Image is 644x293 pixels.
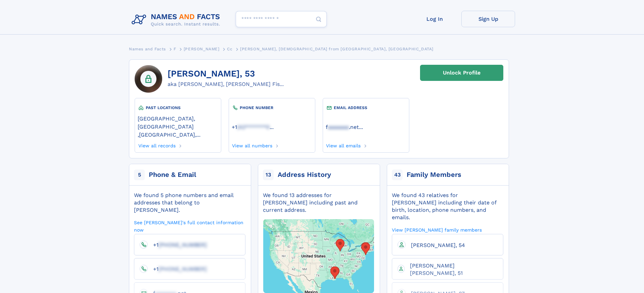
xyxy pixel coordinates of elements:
div: , [138,111,218,141]
a: [GEOGRAPHIC_DATA],... [139,131,200,138]
span: [PERSON_NAME], 54 [411,242,465,248]
a: [GEOGRAPHIC_DATA], [GEOGRAPHIC_DATA] [138,115,218,130]
span: F [174,47,176,51]
div: PAST LOCATIONS [138,104,218,111]
div: Unlock Profile [443,65,480,81]
div: Address History [278,170,331,180]
div: We found 13 addresses for [PERSON_NAME] including past and current address. [263,192,374,214]
a: Sign Up [461,11,515,27]
a: View [PERSON_NAME] family members [392,227,482,233]
a: +1[PHONE_NUMBER] [148,265,207,272]
a: faaaaaaa.net [326,123,359,130]
span: [PERSON_NAME] [PERSON_NAME], 51 [410,262,463,276]
h1: [PERSON_NAME], 53 [168,69,284,79]
span: [PERSON_NAME] [184,47,220,51]
span: [PHONE_NUMBER] [158,242,207,248]
span: aaaaaaa [328,124,349,130]
div: PHONE NUMBER [232,104,312,111]
a: ... [232,124,312,130]
a: [PERSON_NAME] [PERSON_NAME], 51 [405,262,498,276]
a: View all records [138,141,176,148]
input: search input [236,11,327,27]
a: View all emails [326,141,361,148]
div: Phone & Email [149,170,196,180]
span: 13 [263,169,274,180]
a: View all numbers [232,141,273,148]
a: Cc [227,45,232,53]
div: We found 5 phone numbers and email addresses that belong to [PERSON_NAME]. [134,192,245,214]
a: +1[PHONE_NUMBER] [148,241,207,248]
a: [PERSON_NAME], 54 [406,242,465,248]
a: Names and Facts [129,45,166,53]
a: F [174,45,176,53]
a: [PERSON_NAME] [184,45,220,53]
div: EMAIL ADDRESS [326,104,406,111]
span: Cc [227,47,232,51]
button: Search Button [311,11,327,28]
span: 5 [134,169,145,180]
div: We found 43 relatives for [PERSON_NAME] including their date of birth, location, phone numbers, a... [392,192,503,221]
a: See [PERSON_NAME]'s full contact information now [134,219,245,233]
div: Family Members [407,170,461,180]
div: aka [PERSON_NAME], [PERSON_NAME] Fis... [168,80,284,88]
span: [PHONE_NUMBER] [158,266,207,272]
span: 43 [392,169,403,180]
a: Unlock Profile [420,65,503,81]
span: [PERSON_NAME], [DEMOGRAPHIC_DATA] from [GEOGRAPHIC_DATA], [GEOGRAPHIC_DATA] [240,47,433,51]
a: Log In [408,11,461,27]
img: Logo Names and Facts [129,11,226,29]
